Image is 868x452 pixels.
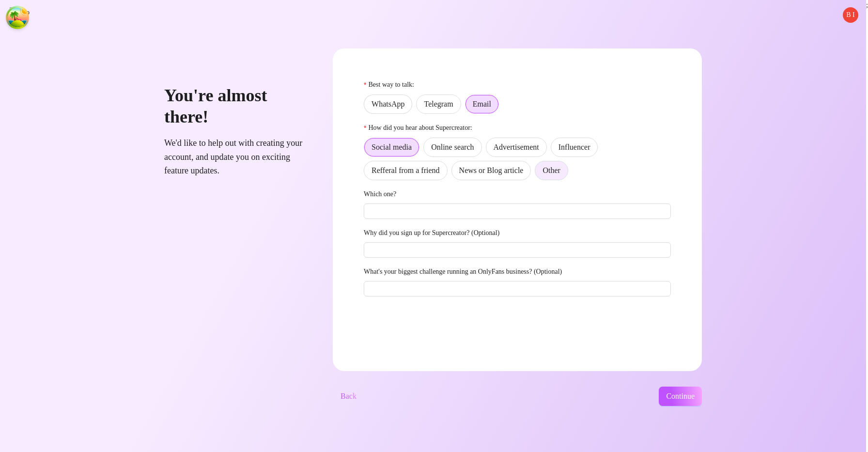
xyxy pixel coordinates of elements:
[494,143,539,151] span: Advertisement
[164,136,310,177] span: We'd like to help out with creating your account, and update you on exciting feature updates.
[459,166,524,174] span: News or Blog article
[364,203,671,219] input: Which one?
[666,392,695,401] span: Continue
[364,79,421,90] label: Best way to talk:
[473,100,491,108] span: Email
[364,189,403,200] label: Which one?
[364,123,479,133] label: How did you hear about Supercreator:
[846,10,855,20] span: B I
[542,166,560,174] span: Other
[364,228,506,238] label: Why did you sign up for Supercreator? (Optional)
[372,100,404,108] span: WhatsApp
[333,387,364,406] button: Back
[558,143,590,151] span: Influencer
[341,392,356,401] span: Back
[10,7,74,18] img: logo
[364,266,569,277] label: What's your biggest challenge running an OnlyFans business? (Optional)
[8,8,27,27] button: Open Tanstack query devtools
[164,85,310,127] h1: You're almost there!
[364,242,671,258] input: Why did you sign up for Supercreator? (Optional)
[659,387,702,406] button: Continue
[431,143,474,151] span: Online search
[364,281,671,296] input: What's your biggest challenge running an OnlyFans business? (Optional)
[372,143,412,151] span: Social media
[372,166,440,174] span: Refferal from a friend
[424,100,453,108] span: Telegram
